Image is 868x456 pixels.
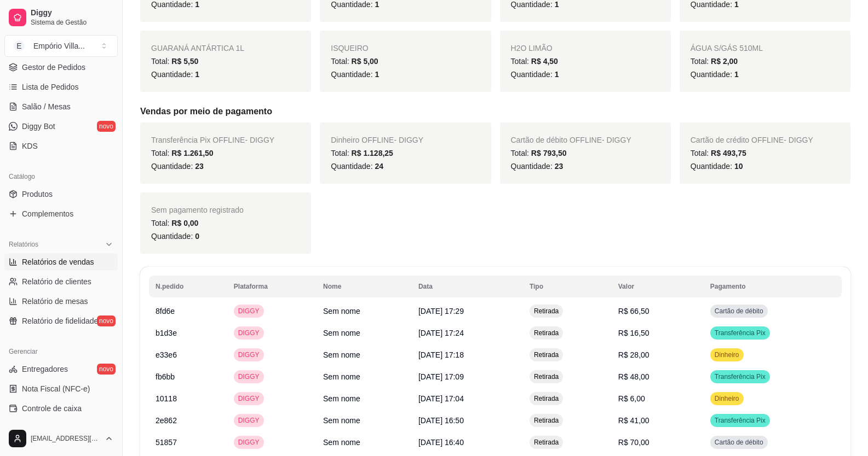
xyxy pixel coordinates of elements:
span: Total: [151,149,214,157]
span: Relatório de fidelidade [22,315,98,326]
span: Retirada [532,350,561,359]
span: E [14,40,25,51]
span: R$ 70,00 [618,438,649,447]
button: [EMAIL_ADDRESS][DOMAIN_NAME] [4,425,118,452]
span: 24 [375,162,383,171]
span: 10 [734,162,743,171]
th: Tipo [523,276,612,297]
span: R$ 0,00 [171,219,198,227]
span: Relatórios de vendas [22,256,94,267]
span: Quantidade: [331,70,379,79]
span: [DATE] 17:04 [418,394,464,403]
a: Produtos [4,185,118,203]
span: Produtos [22,189,53,200]
a: Nota Fiscal (NFC-e) [4,380,118,397]
span: Retirada [532,394,561,403]
span: [DATE] 17:18 [418,350,464,359]
span: 8fd6e [156,307,175,315]
span: e33e6 [156,350,177,359]
a: DiggySistema de Gestão [4,4,118,31]
span: DIGGY [236,372,262,381]
span: Total: [151,57,198,66]
span: Diggy Bot [22,121,55,132]
span: Salão / Mesas [22,101,71,112]
span: R$ 6,00 [618,394,645,403]
span: 1 [375,70,379,79]
a: KDS [4,137,118,155]
span: 51857 [156,438,177,447]
span: DIGGY [236,416,262,425]
span: Quantidade: [691,70,739,79]
div: Catálogo [4,168,118,185]
span: R$ 1.261,50 [171,149,213,157]
span: Controle de caixa [22,403,82,414]
th: Nome [317,276,412,297]
span: [DATE] 17:24 [418,329,464,337]
span: Total: [511,57,558,66]
span: Total: [331,149,393,157]
h5: Vendas por meio de pagamento [140,105,850,118]
span: Entregadores [22,364,68,375]
span: Complementos [22,208,73,219]
span: DIGGY [236,438,262,447]
a: Gestor de Pedidos [4,59,118,76]
span: Total: [151,219,198,227]
span: Gestor de Pedidos [22,62,85,73]
span: DIGGY [236,329,262,337]
span: ISQUEIRO [331,44,368,52]
span: 1 [195,70,199,79]
span: R$ 793,50 [531,149,567,157]
span: R$ 2,00 [711,57,738,66]
span: H2O LIMÃO [511,44,553,52]
span: Diggy [31,8,113,18]
span: fb6bb [156,372,175,381]
td: Sem nome [317,322,412,344]
span: 2e862 [156,416,177,425]
span: Quantidade: [511,70,559,79]
span: DIGGY [236,307,262,315]
span: Retirada [532,372,561,381]
span: 10118 [156,394,177,403]
td: Sem nome [317,410,412,431]
span: Cartão de débito [712,438,766,447]
span: [DATE] 16:40 [418,438,464,447]
span: GUARANÁ ANTÁRTICA 1L [151,44,244,52]
a: Relatório de fidelidadenovo [4,312,118,330]
div: Empório Villa ... [33,40,85,51]
td: Sem nome [317,300,412,322]
a: Entregadoresnovo [4,360,118,378]
span: Sistema de Gestão [31,18,113,27]
span: DIGGY [236,394,262,403]
span: R$ 5,50 [171,57,198,66]
th: Valor [612,276,704,297]
a: Relatórios de vendas [4,253,118,271]
span: Dinheiro [712,394,741,403]
span: Cartão de débito OFFLINE - DIGGY [511,136,631,144]
span: Quantidade: [331,162,383,171]
span: Transferência Pix [712,329,768,337]
button: Select a team [4,35,118,57]
td: Sem nome [317,431,412,453]
span: R$ 1.128,25 [352,149,393,157]
div: Gerenciar [4,343,118,360]
span: Quantidade: [151,70,199,79]
span: Relatório de clientes [22,276,91,287]
th: N.pedido [149,276,227,297]
span: Lista de Pedidos [22,81,79,92]
a: Salão / Mesas [4,98,118,115]
span: Transferência Pix [712,372,768,381]
span: R$ 48,00 [618,372,649,381]
span: Quantidade: [691,162,743,171]
span: R$ 16,50 [618,329,649,337]
span: Nota Fiscal (NFC-e) [22,383,90,394]
th: Data [412,276,523,297]
a: Diggy Botnovo [4,118,118,135]
span: Cartão de débito [712,307,766,315]
span: [EMAIL_ADDRESS][DOMAIN_NAME] [31,434,100,443]
span: Transferência Pix OFFLINE - DIGGY [151,136,274,144]
a: Relatório de clientes [4,273,118,290]
span: R$ 28,00 [618,350,649,359]
span: 23 [195,162,204,171]
span: Transferência Pix [712,416,768,425]
th: Plataforma [227,276,317,297]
